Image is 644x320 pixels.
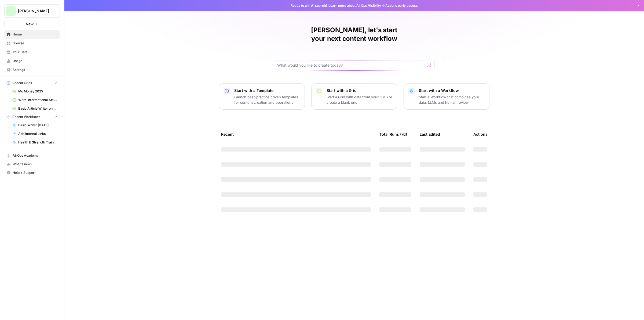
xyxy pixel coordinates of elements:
a: Health & Strength Training Researcher [PERSON_NAME] [10,138,60,147]
button: New [4,20,60,28]
a: Usage [4,57,60,65]
button: Start with a TemplateLaunch best-practice driven templates for content creation and operations [219,83,305,110]
span: Home [13,32,57,37]
a: Basic Article Writer on URL [DATE] Grid [10,104,60,113]
p: Start a Grid with data from your CMS or create a blank one [327,94,393,105]
a: Settings [4,66,60,74]
a: Home [4,30,60,39]
a: Write Informational Article [DATE] [10,96,60,104]
span: New [26,21,34,27]
button: Start with a WorkflowStart a Workflow that combines your data, LLMs and human review [404,83,489,110]
span: AirOps Academy [13,153,57,158]
span: H [9,8,13,14]
button: Recent Workflows [4,113,60,121]
div: Total Runs (7d) [379,127,407,142]
a: AirOps Academy [4,151,60,160]
div: Last Edited [420,127,440,142]
div: Recent [221,127,371,142]
span: Mo Money 2025 [18,89,57,94]
button: Recent Grids [4,79,60,87]
input: What would you like to create today? [277,63,425,68]
span: Basic Writer [DATE] [18,123,57,128]
p: Start with a Workflow [419,88,485,93]
div: Actions [473,127,488,142]
p: Start with a Grid [327,88,393,93]
a: Browse [4,39,60,48]
div: What's new? [5,160,60,168]
span: Settings [13,67,57,72]
span: Usage [13,59,57,63]
span: [PERSON_NAME] [18,8,50,14]
span: Basic Article Writer on URL [DATE] Grid [18,106,57,111]
button: Help + Support [4,168,60,177]
a: Basic Writer [DATE] [10,121,60,130]
span: Recent Grids [12,81,32,85]
button: Workspace: Hasbrook [4,4,60,18]
button: What's new? [4,160,60,168]
span: Ready to win AI search? about AirOps Visibility [291,3,381,8]
a: Mo Money 2025 [10,87,60,96]
span: Browse [13,41,57,46]
p: Start a Workflow that combines your data, LLMs and human review [419,94,485,105]
span: Your Data [13,50,57,55]
span: Recent Workflows [12,114,40,119]
p: Start with a Template [234,88,300,93]
span: Help + Support [13,170,57,175]
span: Add Internal Links [18,131,57,136]
h1: [PERSON_NAME], let's start your next content workflow [274,26,435,43]
p: Launch best-practice driven templates for content creation and operations [234,94,300,105]
a: Learn more [328,3,346,8]
span: Actions early access [385,3,418,8]
button: Start with a GridStart a Grid with data from your CMS or create a blank one [311,83,397,110]
a: Your Data [4,48,60,56]
span: Write Informational Article [DATE] [18,98,57,102]
a: Add Internal Links [10,130,60,138]
span: Health & Strength Training Researcher [PERSON_NAME] [18,140,57,145]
